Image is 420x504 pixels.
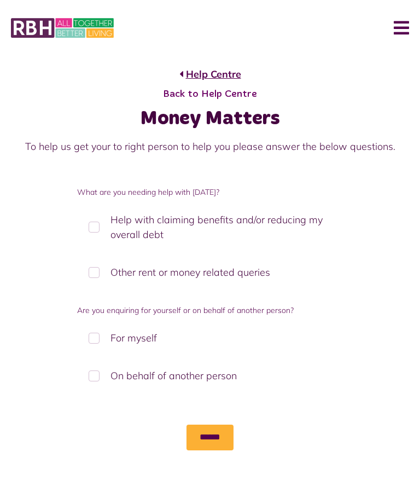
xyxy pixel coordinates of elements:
[11,16,114,39] img: MyRBH
[11,139,409,154] p: To help us get your to right person to help you please answer the below questions.
[77,305,342,316] label: Are you enquiring for yourself or on behalf of another person?
[77,322,342,354] label: For myself
[77,204,342,251] label: Help with claiming benefits and/or reducing my overall debt
[77,256,342,288] label: Other rent or money related queries
[11,107,409,131] h1: Money Matters
[11,87,409,102] span: Back to Help Centre
[77,360,342,392] label: On behalf of another person
[179,67,241,82] a: Help Centre
[77,187,342,198] label: What are you needing help with [DATE]?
